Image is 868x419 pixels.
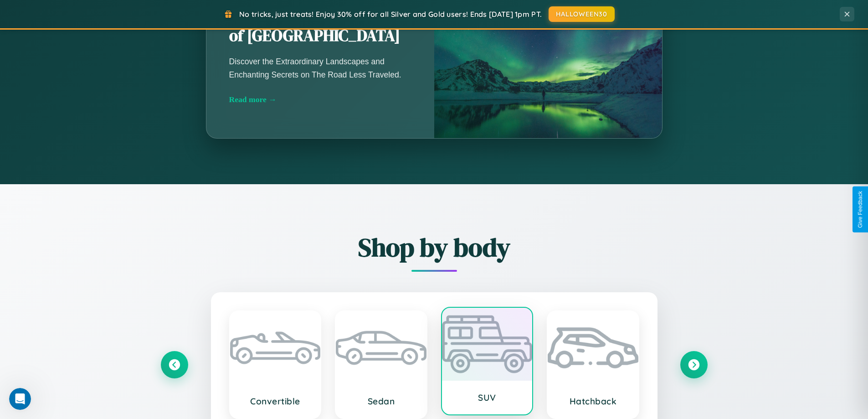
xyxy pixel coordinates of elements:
button: HALLOWEEN30 [549,6,615,22]
span: No tricks, just treats! Enjoy 30% off for all Silver and Gold users! Ends [DATE] 1pm PT. [239,10,542,19]
h2: Unearthing the Mystique of [GEOGRAPHIC_DATA] [229,5,411,47]
iframe: Intercom live chat [9,388,31,410]
h3: SUV [451,392,524,403]
h3: Hatchback [557,396,629,407]
div: Give Feedback [857,191,863,228]
div: Read more → [229,95,411,104]
h2: Shop by body [161,230,708,265]
h3: Sedan [345,396,417,407]
h3: Convertible [239,396,312,407]
p: Discover the Extraordinary Landscapes and Enchanting Secrets on The Road Less Traveled. [229,55,411,81]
